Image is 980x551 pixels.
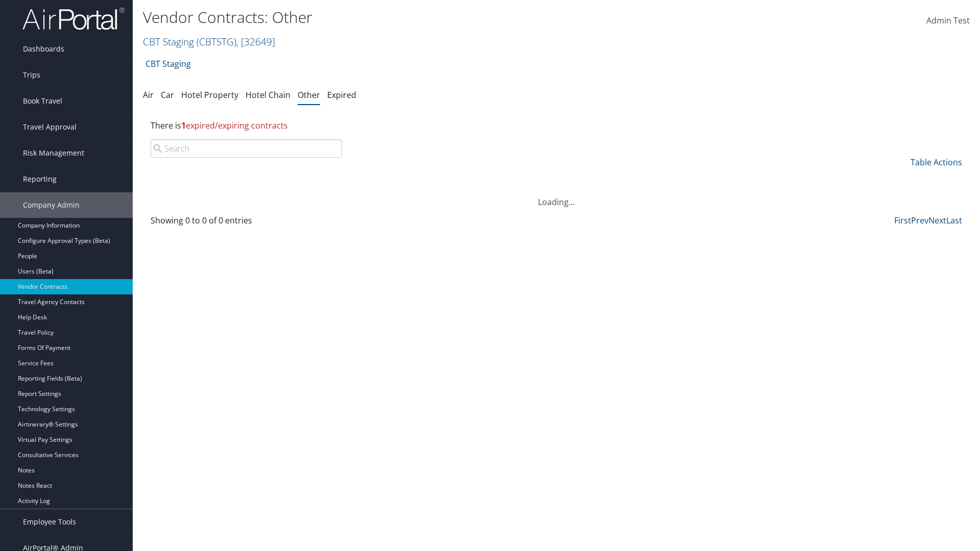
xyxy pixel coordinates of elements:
[23,36,64,62] span: Dashboards
[23,166,57,192] span: Reporting
[926,5,970,37] a: Admin Test
[23,114,77,140] span: Travel Approval
[298,89,320,101] a: Other
[23,509,76,535] span: Employee Tools
[143,184,970,208] div: Loading...
[23,62,40,88] span: Trips
[23,140,84,166] span: Risk Management
[181,120,288,131] span: expired/expiring contracts
[894,215,911,226] a: First
[161,89,174,101] a: Car
[197,35,236,48] span: ( CBTSTG )
[928,215,946,226] a: Next
[143,7,694,28] h1: Vendor Contracts: Other
[151,139,342,158] input: Search
[327,89,356,101] a: Expired
[181,120,186,131] strong: 1
[946,215,962,226] a: Last
[143,35,275,48] a: CBT Staging
[246,89,290,101] a: Hotel Chain
[181,89,238,101] a: Hotel Property
[143,112,970,139] div: There is
[23,192,80,218] span: Company Admin
[926,15,970,26] span: Admin Test
[22,7,125,31] img: airportal-logo.png
[145,54,191,74] a: CBT Staging
[911,157,962,168] a: Table Actions
[236,35,275,48] span: , [ 32649 ]
[143,89,154,101] a: Air
[23,88,62,114] span: Book Travel
[911,215,928,226] a: Prev
[151,214,342,232] div: Showing 0 to 0 of 0 entries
